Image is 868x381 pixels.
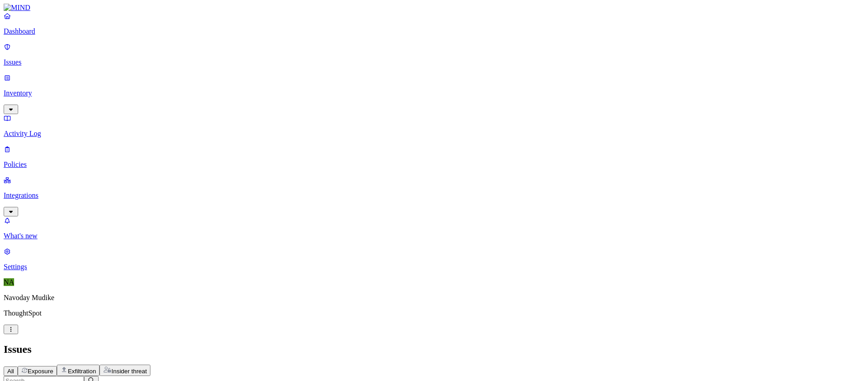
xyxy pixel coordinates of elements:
[4,160,864,169] p: Policies
[4,114,864,138] a: Activity Log
[4,4,864,12] a: MIND
[4,278,14,286] span: NA
[4,191,864,200] p: Integrations
[4,130,864,138] p: Activity Log
[4,232,864,240] p: What's new
[28,368,53,375] span: Exposure
[68,368,96,375] span: Exfiltration
[4,343,864,356] h2: Issues
[7,368,14,375] span: All
[4,4,30,12] img: MIND
[4,294,864,302] p: Navoday Mudike
[4,309,864,317] p: ThoughtSpot
[4,58,864,66] p: Issues
[4,27,864,35] p: Dashboard
[4,12,864,35] a: Dashboard
[111,368,147,375] span: Insider threat
[4,263,864,271] p: Settings
[4,247,864,271] a: Settings
[4,89,864,97] p: Inventory
[4,216,864,240] a: What's new
[4,74,864,113] a: Inventory
[4,176,864,215] a: Integrations
[4,145,864,169] a: Policies
[4,43,864,66] a: Issues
